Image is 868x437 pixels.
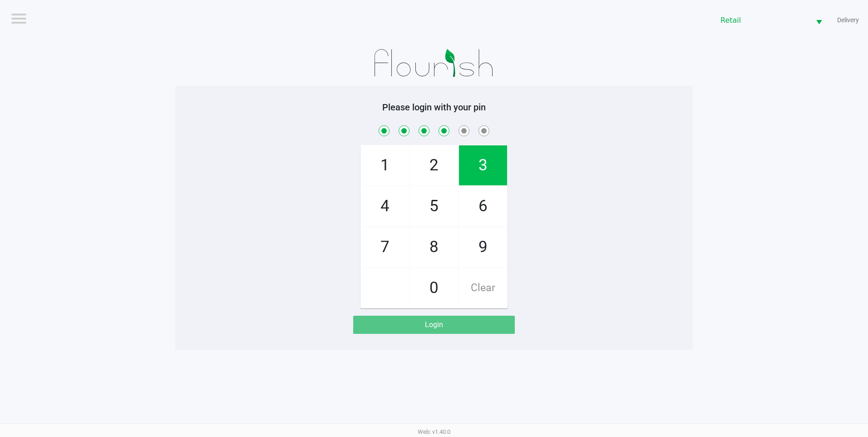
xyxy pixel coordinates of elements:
[459,186,507,226] span: 6
[410,145,458,185] span: 2
[459,145,507,185] span: 3
[720,15,805,26] span: Retail
[837,15,859,25] span: Delivery
[361,227,409,267] span: 7
[459,227,507,267] span: 9
[361,186,409,226] span: 4
[410,186,458,226] span: 5
[810,10,828,31] button: Select
[361,145,409,185] span: 1
[410,227,458,267] span: 8
[410,268,458,308] span: 0
[459,268,507,308] span: Clear
[418,428,450,435] span: Web: v1.40.0
[182,102,686,113] h5: Please login with your pin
